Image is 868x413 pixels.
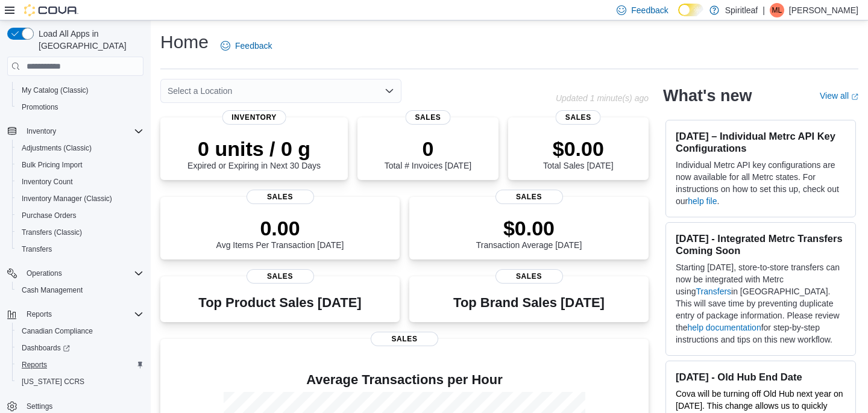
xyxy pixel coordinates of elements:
[34,28,143,52] span: Load All Apps in [GEOGRAPHIC_DATA]
[247,190,314,204] span: Sales
[170,373,639,387] h4: Average Transactions per Hour
[12,207,148,224] button: Purchase Orders
[17,100,63,114] a: Promotions
[543,137,613,170] div: Total Sales [DATE]
[631,4,668,16] span: Feedback
[12,241,148,258] button: Transfers
[17,341,143,355] span: Dashboards
[198,296,361,310] h3: Top Product Sales [DATE]
[851,93,858,101] svg: External link
[763,3,765,17] p: |
[2,265,148,282] button: Operations
[676,261,846,346] p: Starting [DATE], store-to-store transfers can now be integrated with Metrc using in [GEOGRAPHIC_D...
[12,340,148,356] a: Dashboards
[27,269,62,278] span: Operations
[17,191,117,206] a: Inventory Manager (Classic)
[12,373,148,390] button: [US_STATE] CCRS
[17,242,143,256] span: Transfers
[17,324,143,338] span: Canadian Compliance
[27,402,52,411] span: Settings
[247,269,314,284] span: Sales
[22,307,143,321] span: Reports
[789,3,858,17] p: [PERSON_NAME]
[187,137,321,170] div: Expired or Expiring in Next 30 Days
[12,323,148,340] button: Canadian Compliance
[17,141,96,155] a: Adjustments (Classic)
[772,3,782,17] span: ML
[22,160,83,170] span: Bulk Pricing Import
[22,85,89,95] span: My Catalog (Classic)
[543,137,613,161] p: $0.00
[556,110,601,125] span: Sales
[476,216,582,250] div: Transaction Average [DATE]
[24,4,78,16] img: Cova
[17,208,143,223] span: Purchase Orders
[17,225,143,240] span: Transfers (Classic)
[22,228,82,237] span: Transfers (Classic)
[687,323,761,332] a: help documentation
[12,82,148,99] button: My Catalog (Classic)
[725,3,758,17] p: Spiritleaf
[22,377,84,387] span: [US_STATE] CCRS
[235,40,272,52] span: Feedback
[820,91,858,101] a: View allExternal link
[12,99,148,116] button: Promotions
[160,30,209,54] h1: Home
[22,102,58,112] span: Promotions
[216,216,344,240] p: 0.00
[556,93,649,103] p: Updated 1 minute(s) ago
[371,332,438,346] span: Sales
[676,371,846,383] h3: [DATE] - Old Hub End Date
[17,374,143,389] span: Washington CCRS
[678,4,703,16] input: Dark Mode
[17,374,89,389] a: [US_STATE] CCRS
[17,175,143,189] span: Inventory Count
[663,86,752,105] h2: What's new
[216,216,344,250] div: Avg Items Per Transaction [DATE]
[17,283,87,297] a: Cash Management
[676,159,846,207] p: Individual Metrc API key configurations are now available for all Metrc states. For instructions ...
[2,306,148,323] button: Reports
[22,266,67,281] button: Operations
[770,3,784,17] div: Malcolm L
[12,356,148,373] button: Reports
[17,158,143,172] span: Bulk Pricing Import
[22,285,83,295] span: Cash Management
[22,177,73,187] span: Inventory Count
[22,360,47,370] span: Reports
[187,137,321,161] p: 0 units / 0 g
[688,196,717,206] a: help file
[385,86,394,96] button: Open list of options
[12,282,148,299] button: Cash Management
[27,126,56,136] span: Inventory
[22,124,143,138] span: Inventory
[17,225,87,240] a: Transfers (Classic)
[22,326,93,336] span: Canadian Compliance
[17,208,81,223] a: Purchase Orders
[12,173,148,190] button: Inventory Count
[22,143,92,153] span: Adjustments (Classic)
[12,140,148,157] button: Adjustments (Classic)
[696,287,731,296] a: Transfers
[385,137,471,170] div: Total # Invoices [DATE]
[22,211,77,220] span: Purchase Orders
[22,244,52,254] span: Transfers
[476,216,582,240] p: $0.00
[17,242,57,256] a: Transfers
[385,137,471,161] p: 0
[405,110,450,125] span: Sales
[17,324,98,338] a: Canadian Compliance
[22,343,70,353] span: Dashboards
[17,175,78,189] a: Inventory Count
[17,141,143,155] span: Adjustments (Classic)
[495,269,563,284] span: Sales
[22,307,57,321] button: Reports
[12,190,148,207] button: Inventory Manager (Classic)
[22,266,143,281] span: Operations
[222,110,286,125] span: Inventory
[216,34,277,58] a: Feedback
[17,83,93,98] a: My Catalog (Classic)
[17,341,75,355] a: Dashboards
[17,283,143,297] span: Cash Management
[678,16,679,17] span: Dark Mode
